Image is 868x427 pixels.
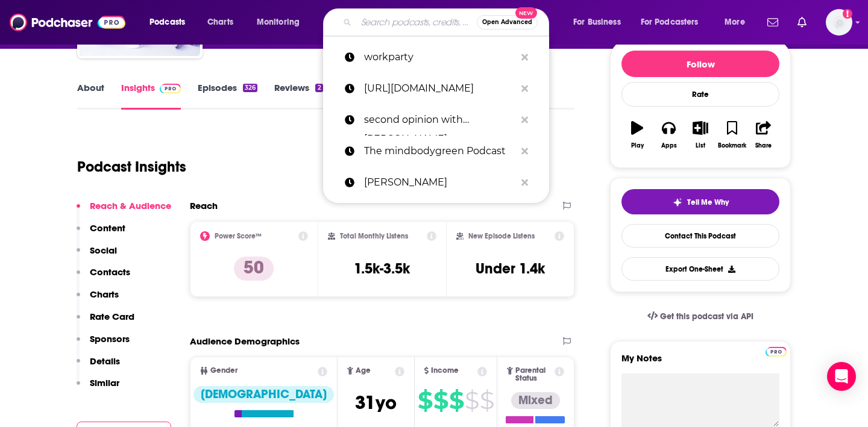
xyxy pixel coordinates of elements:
[77,311,134,333] button: Rate Card
[90,377,119,388] p: Similar
[641,14,699,31] span: For Podcasters
[748,113,779,157] button: Share
[355,391,397,414] span: 31 yo
[477,15,538,30] button: Open AdvancedNew
[766,347,787,357] img: Podchaser Pro
[207,14,233,31] span: Charts
[685,113,716,157] button: List
[573,14,621,31] span: For Business
[323,104,549,136] a: second opinion with [PERSON_NAME]
[77,82,104,110] a: About
[190,200,218,211] h2: Reach
[621,82,779,107] div: Rate
[653,113,684,157] button: Apps
[90,333,130,344] p: Sponsors
[465,391,479,410] span: $
[433,391,448,410] span: $
[696,142,705,149] div: List
[141,13,201,32] button: open menu
[340,232,408,240] h2: Total Monthly Listens
[149,14,185,31] span: Podcasts
[364,73,515,104] p: https://podcasts.apple.com/us/podcast/workparty/id1404548949
[200,13,241,32] a: Charts
[621,352,779,373] label: My Notes
[90,288,119,300] p: Charts
[468,232,535,240] h2: New Episode Listens
[826,9,852,36] span: Logged in as AutumnKatie
[215,232,262,240] h2: Power Score™
[90,200,171,211] p: Reach & Audience
[77,245,117,267] button: Social
[480,391,494,410] span: $
[77,288,119,311] button: Charts
[511,392,560,409] div: Mixed
[323,42,549,73] a: workparty
[10,11,125,34] img: Podchaser - Follow, Share and Rate Podcasts
[354,260,410,278] h3: 1.5k-3.5k
[77,222,125,245] button: Content
[356,13,477,32] input: Search podcasts, credits, & more...
[621,257,779,281] button: Export One-Sheet
[90,222,125,234] p: Content
[716,13,760,32] button: open menu
[515,367,553,382] span: Parental Status
[793,12,811,33] a: Show notifications dropdown
[763,12,783,33] a: Show notifications dropdown
[843,9,852,19] svg: Add a profile image
[90,355,120,367] p: Details
[418,391,432,410] span: $
[687,198,729,207] span: Tell Me Why
[234,257,274,281] p: 50
[725,14,745,31] span: More
[716,113,747,157] button: Bookmark
[315,84,322,92] div: 2
[77,200,171,222] button: Reach & Audience
[323,167,549,198] a: [PERSON_NAME]
[621,189,779,214] button: tell me why sparkleTell Me Why
[257,14,300,31] span: Monitoring
[90,311,134,322] p: Rate Card
[198,82,257,110] a: Episodes326
[190,335,300,347] h2: Audience Demographics
[77,377,119,399] button: Similar
[826,9,852,36] button: Show profile menu
[476,260,545,278] h3: Under 1.4k
[633,13,716,32] button: open menu
[77,355,120,378] button: Details
[449,391,464,410] span: $
[274,82,322,110] a: Reviews2
[660,311,753,322] span: Get this podcast via API
[621,224,779,248] a: Contact This Podcast
[77,333,130,355] button: Sponsors
[160,84,181,93] img: Podchaser Pro
[77,266,130,288] button: Contacts
[827,362,856,391] div: Open Intercom Messenger
[335,8,561,36] div: Search podcasts, credits, & more...
[661,142,677,149] div: Apps
[431,367,459,375] span: Income
[364,104,515,136] p: second opinion with sharon malone
[482,19,532,25] span: Open Advanced
[210,367,237,375] span: Gender
[364,167,515,198] p: Theodor Ekstrand
[621,51,779,77] button: Follow
[364,136,515,167] p: The mindbodygreen Podcast
[90,245,117,256] p: Social
[121,82,181,110] a: InsightsPodchaser Pro
[638,302,763,331] a: Get this podcast via API
[243,84,257,92] div: 326
[621,113,653,157] button: Play
[323,73,549,104] a: [URL][DOMAIN_NAME]
[673,198,682,207] img: tell me why sparkle
[356,367,371,375] span: Age
[565,13,636,32] button: open menu
[718,142,746,149] div: Bookmark
[364,42,515,73] p: workparty
[766,345,787,357] a: Pro website
[515,7,537,19] span: New
[248,13,315,32] button: open menu
[323,136,549,167] a: The mindbodygreen Podcast
[826,9,852,36] img: User Profile
[755,142,772,149] div: Share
